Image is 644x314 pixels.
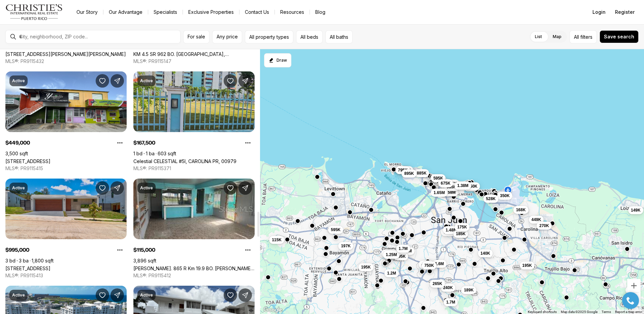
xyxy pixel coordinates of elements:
span: 350K [468,184,478,189]
button: 350K [465,182,480,190]
span: 995K [396,254,406,259]
span: 1.7M [446,299,455,305]
button: Share Property [110,181,124,195]
button: 1.65M [431,189,447,197]
label: Map [547,31,567,43]
span: 2.5M [466,185,476,190]
button: 2.5M [464,183,478,191]
button: Allfilters [570,30,597,43]
button: 1.38M [454,182,471,190]
span: 985K [447,184,456,189]
button: Save Property: Celestial CELESTIAL #5I [224,74,237,88]
span: 350K [500,193,510,198]
button: 750K [422,261,437,270]
a: A13 GALICIA AVE., CASTELLANA GARDENS DEV., CAROLINA PR, 00983 [5,158,51,164]
span: 1.65M [433,190,445,195]
span: 775K [444,229,453,235]
button: Share Property [110,288,124,302]
span: 435K [421,261,431,267]
button: All beds [296,30,323,43]
button: Share Property [110,74,124,88]
span: 115K [272,237,282,242]
span: 195K [522,262,532,268]
button: Property options [113,136,127,150]
span: 795K [398,167,408,172]
p: Active [140,185,153,191]
span: Map data ©2025 Google [561,310,598,314]
span: 885K [417,170,427,176]
button: 985K [444,183,459,191]
span: 185K [456,231,466,236]
button: Start drawing [264,53,291,67]
button: Save Property: 100 DEL MUELLE #1905 [96,288,109,302]
p: Active [140,292,153,298]
span: 1.48M [446,227,457,232]
a: Celestial CELESTIAL #5I, CAROLINA PR, 00979 [133,158,236,164]
img: logo [5,4,63,20]
button: 168K [513,206,528,214]
button: Share Property [238,288,252,302]
button: 149K [628,206,643,214]
button: 585K [445,179,460,187]
a: KM 4.5 SR 962 BO. CAMBALACHE, CANOVANAS PR, 00729 [133,51,255,57]
span: 449K [532,217,541,222]
button: 895K [401,169,417,178]
button: Share Property [238,74,252,88]
button: 1.7M [444,298,458,306]
a: Specialists [148,7,183,17]
button: 595K [328,226,343,234]
span: 750K [424,263,434,268]
span: 1.7M [399,246,408,251]
button: Property options [241,136,255,150]
button: 1.6M [432,259,447,268]
span: Register [615,9,635,15]
button: 1.7M [396,244,411,252]
button: 197K [338,242,353,250]
span: 189K [464,287,474,293]
span: 895K [404,171,414,176]
button: Share Property [238,181,252,195]
span: 528K [486,196,496,201]
span: 1.25M [386,252,397,257]
button: 195K [520,261,535,269]
p: Active [12,185,25,191]
button: 189K [461,286,476,294]
button: 995K [393,252,409,260]
a: Exclusive Properties [183,7,239,17]
button: 140K [478,249,493,257]
button: For sale [183,30,210,43]
button: Property options [113,243,127,257]
span: 675K [441,181,451,186]
a: 2 ALMONTE #411, SAN JUAN PR, 00926 [5,51,126,57]
a: Our Story [71,7,103,17]
button: 595K [431,174,446,182]
a: St. 1 MONTEAZUL, GUAYNABO PR, 00969 [5,265,51,271]
span: 140K [481,250,490,256]
a: Blog [310,7,331,17]
a: Our Advantage [103,7,148,17]
button: Save Property: St. 1 MONTEAZUL [96,181,109,195]
button: 775K [441,228,456,236]
button: 1.45M [381,249,398,257]
p: Active [140,78,153,84]
a: Terms [602,310,611,314]
button: 115K [269,235,284,244]
button: 435K [419,260,434,268]
button: 675K [438,179,453,187]
span: 197K [341,243,351,249]
button: 1.48M [443,226,459,234]
span: Any price [217,34,238,39]
button: 195K [358,263,374,271]
span: Login [592,9,606,15]
p: Active [12,292,25,298]
span: 195K [361,264,371,270]
span: filters [580,33,592,40]
button: Property options [241,243,255,257]
button: 350K [497,192,512,200]
button: 185K [453,229,469,238]
span: 240K [443,285,453,290]
button: Login [588,5,610,19]
span: For sale [188,34,205,39]
button: 449K [529,215,544,223]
